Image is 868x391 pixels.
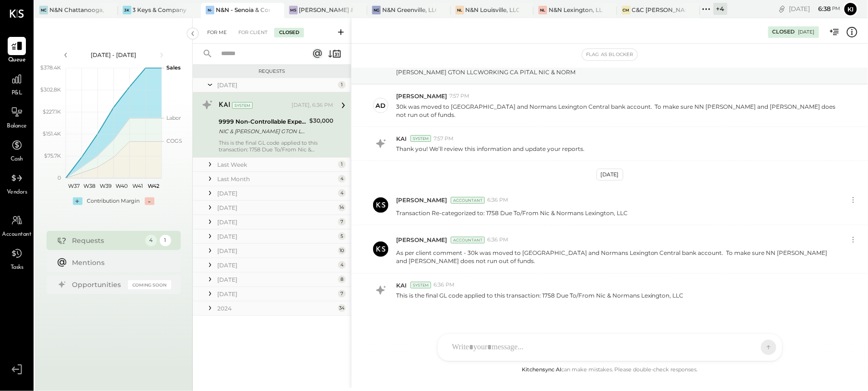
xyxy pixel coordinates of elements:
span: Vendors [7,188,27,197]
div: 1 [160,235,171,246]
span: Cash [11,155,23,164]
div: [DATE] [217,232,336,241]
div: Contribution Margin [87,197,140,205]
div: 1 [338,161,346,168]
div: $30,000 [309,116,333,126]
span: 6:36 PM [487,236,508,244]
div: Accountant [451,237,485,243]
text: W37 [68,183,79,189]
span: KAI [396,135,407,143]
div: [DATE] [217,247,336,255]
span: 7:57 PM [434,135,454,143]
p: Thank you! We’ll review this information and update your reports. [396,145,585,153]
div: 14 [338,204,346,211]
div: [DATE] [798,29,815,35]
span: 6:36 PM [487,196,508,204]
text: $227.1K [43,108,61,115]
div: 10 [338,247,346,254]
p: As per client comment - 30k was moved to [GEOGRAPHIC_DATA] and Normans Lexington Central bank acc... [396,249,837,265]
p: 30k was moved to [GEOGRAPHIC_DATA] and Normans Lexington Central bank account. To make sure NN [P... [396,103,837,119]
div: 4 [145,235,157,246]
div: Requests [198,68,346,75]
div: [DATE] [217,81,336,89]
div: ad [376,101,386,110]
text: W40 [116,183,128,189]
div: [DATE] [217,276,336,284]
a: Accountant [0,211,33,239]
div: [DATE] - [DATE] [73,51,154,59]
span: Queue [8,56,26,65]
div: N&N Greenville, LLC [382,6,436,14]
div: [DATE] [789,4,841,13]
text: W39 [99,183,111,189]
span: Tasks [11,264,23,272]
div: Opportunities [72,280,123,289]
div: [DATE] [597,169,623,181]
text: $151.4K [43,130,61,137]
span: [PERSON_NAME] [396,92,447,100]
div: [DATE] [217,218,336,226]
div: + [73,197,82,205]
div: NL [456,6,464,14]
span: [PERSON_NAME] [396,196,447,204]
div: This is the final GL code applied to this transaction: 1758 Due To/From Nic & Normans Lexington, LLC [219,139,333,153]
div: 2024 [217,304,336,312]
div: System [232,102,253,109]
a: Vendors [0,169,33,197]
div: Closed [773,28,795,36]
div: [DATE] [217,261,336,269]
div: [DATE] [217,189,336,197]
div: Accountant [451,197,485,204]
div: CM [622,6,631,14]
div: 1 [338,81,346,89]
div: Last Week [217,161,336,169]
div: MS [289,6,298,14]
div: 4 [338,189,346,197]
div: Coming Soon [128,280,171,289]
span: 7:57 PM [449,92,469,100]
p: Please provide a brief description to help us categorize this transaction. The memo might be help... [396,60,837,76]
div: KAI [219,101,230,110]
div: - [145,197,154,205]
div: 4 [338,175,346,183]
div: [PERSON_NAME] & Sake [299,6,353,14]
div: For Me [202,28,232,37]
div: [DATE] [217,204,336,212]
div: NL [539,6,547,14]
button: Ki [843,1,858,17]
text: W38 [83,183,95,189]
div: NC [39,6,48,14]
div: [DATE] [217,290,336,298]
div: System [411,135,431,142]
div: Last Month [217,175,336,183]
div: C&C [PERSON_NAME] LLC [632,6,686,14]
div: 9999 Non-Controllable Expenses:Other Income and Expenses:To Be Classified P&L [219,117,306,126]
div: N&N Lexington, LLC [549,6,603,14]
div: 7 [338,218,346,226]
text: W41 [132,183,143,189]
div: NIC & [PERSON_NAME] GTON LLCWORKI NIC & [PERSON_NAME] GTON LLCWORKING CA PITAL NIC & NORM [219,126,306,136]
text: Sales [166,64,181,71]
text: W42 [148,183,159,189]
text: COGS [166,138,182,144]
div: Closed [274,28,304,37]
div: N&N Chattanooga, LLC [49,6,104,14]
text: Labor [166,115,181,121]
div: 7 [338,290,346,298]
div: System [411,282,431,288]
button: Flag as Blocker [582,49,637,60]
div: For Client [234,28,272,37]
div: N- [206,6,214,14]
div: N&N Louisville, LLC [466,6,520,14]
div: + 4 [714,3,727,15]
div: [DATE], 6:36 PM [292,102,333,109]
div: 4 [338,261,346,269]
a: Cash [0,136,33,164]
text: $75.7K [44,152,61,159]
p: Transaction Re-categorized to: 1758 Due To/From Nic & Normans Lexington, LLC [396,209,628,217]
span: Balance [7,122,27,131]
span: [PERSON_NAME] [396,236,447,244]
div: 34 [338,304,346,312]
span: 6:36 PM [434,281,455,289]
text: 0 [58,174,61,181]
